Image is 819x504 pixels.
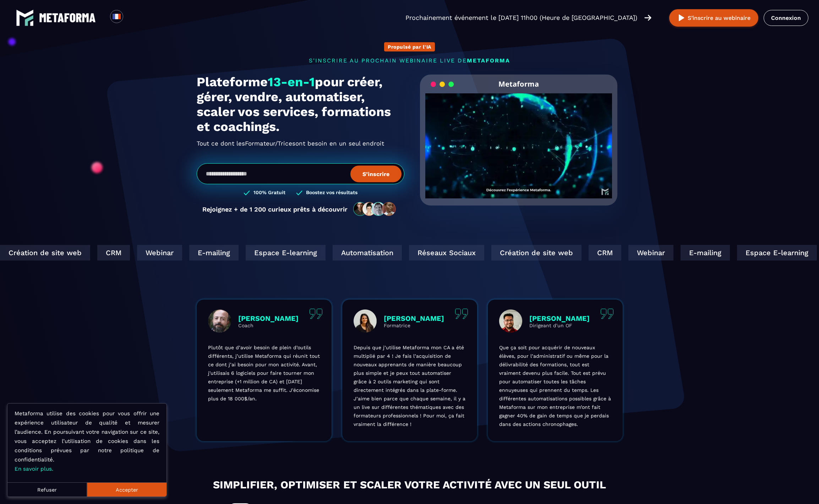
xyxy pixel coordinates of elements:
[238,314,299,323] p: [PERSON_NAME]
[197,138,404,149] h2: Tout ce dont les ont besoin en un seul endroit
[675,245,724,261] div: E-mailing
[129,13,135,22] input: Search for option
[253,190,285,196] h3: 100% Gratuit
[122,477,697,493] h2: Simplifier, optimiser et scaler votre activité avec un seul outil
[384,314,444,323] p: [PERSON_NAME]
[764,10,808,26] a: Connexion
[208,343,320,403] p: Plutôt que d’avoir besoin de plein d’outils différents, j’utilise Metaforma qui réunit tout ce do...
[15,466,53,472] a: En savoir plus.
[240,245,320,261] div: Espace E-learning
[296,190,302,196] img: checked
[467,57,510,64] span: METAFORMA
[123,10,141,26] div: Search for option
[351,202,399,217] img: community-people
[16,9,34,27] img: logo
[131,245,176,261] div: Webinar
[403,245,478,261] div: Réseaux Sociaux
[622,245,667,261] div: Webinar
[208,309,231,333] img: profile
[455,308,468,319] img: quote
[197,57,623,64] p: s'inscrire au prochain webinaire live de
[327,245,396,261] div: Automatisation
[268,75,315,89] span: 13-en-1
[91,245,124,261] div: CRM
[499,343,611,428] p: Que ça soit pour acquérir de nouveaux élèves, pour l’administratif ou même pour la délivrabilité ...
[309,308,323,319] img: quote
[388,44,431,50] p: Propulsé par l'IA
[39,13,96,22] img: logo
[499,309,522,333] img: profile
[7,482,87,497] button: Refuser
[677,13,686,22] img: play
[600,308,614,319] img: quote
[354,309,377,333] img: profile
[583,245,615,261] div: CRM
[731,245,811,261] div: Espace E-learning
[87,482,166,497] button: Accepter
[183,245,233,261] div: E-mailing
[15,409,159,473] p: Metaforma utilise des cookies pour vous offrir une expérience utilisateur de qualité et mesurer l...
[529,323,590,328] p: Dirigeant d'un OF
[644,14,651,22] img: arrow-right
[529,314,590,323] p: [PERSON_NAME]
[431,81,454,88] img: loading
[197,75,404,134] h1: Plateforme pour créer, gérer, vendre, automatiser, scaler vos services, formations et coachings.
[245,138,295,149] span: Formateur/Trices
[354,343,466,428] p: Depuis que j’utilise Metaforma mon CA a été multiplié par 4 ! Je fais l’acquisition de nouveaux a...
[112,12,121,21] img: fr
[202,206,348,213] p: Rejoignez + de 1 200 curieux prêts à découvrir
[425,93,612,187] video: Your browser does not support the video tag.
[384,323,444,328] p: Formatrice
[498,75,539,93] h2: Metaforma
[669,9,758,27] button: S’inscrire au webinaire
[244,190,250,196] img: checked
[238,323,299,328] p: Coach
[306,190,357,196] h3: Boostez vos résultats
[485,245,575,261] div: Création de site web
[405,13,637,23] p: Prochainement événement le [DATE] 11h00 (Heure de [GEOGRAPHIC_DATA])
[350,165,402,182] button: S’inscrire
